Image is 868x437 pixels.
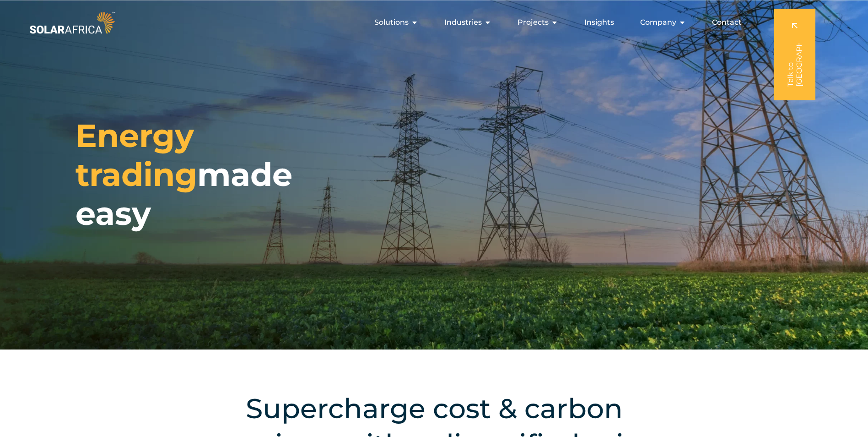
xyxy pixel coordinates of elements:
[117,13,749,32] div: Menu Toggle
[584,17,614,28] a: Insights
[640,17,676,28] span: Company
[444,17,482,28] span: Industries
[75,116,327,233] h1: made easy
[374,17,409,28] span: Solutions
[117,13,749,32] nav: Menu
[518,17,549,28] span: Projects
[712,17,742,28] a: Contact
[75,116,197,194] span: Energy trading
